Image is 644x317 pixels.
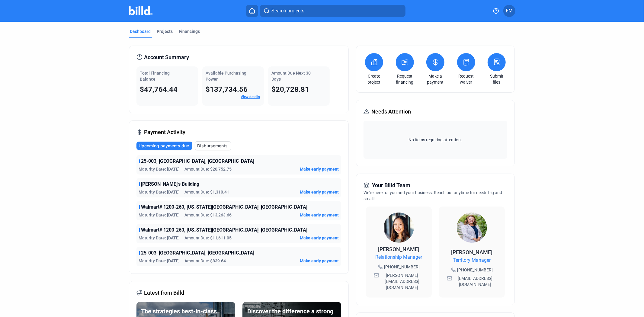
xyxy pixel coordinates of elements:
span: $137,734.56 [206,85,248,94]
span: Available Purchasing Power [206,71,247,82]
a: Submit files [486,73,507,85]
button: Make early payment [300,235,339,241]
span: [PHONE_NUMBER] [384,264,420,270]
button: Make early payment [300,189,339,195]
span: No items requiring attention. [366,137,505,143]
button: Make early payment [300,212,339,218]
div: Projects [157,28,173,34]
a: Make a payment [425,73,446,85]
span: Total Financing Balance [140,71,170,82]
a: Create project [364,73,385,85]
span: [PERSON_NAME][EMAIL_ADDRESS][DOMAIN_NAME] [380,272,424,290]
button: Upcoming payments due [136,142,192,150]
a: Request waiver [456,73,477,85]
div: Dashboard [130,28,151,34]
span: Walmart# 1200-260, [US_STATE][GEOGRAPHIC_DATA], [GEOGRAPHIC_DATA] [141,203,308,211]
span: Needs Attention [371,107,411,116]
span: Maturity Date: [DATE] [139,235,180,241]
button: Search projects [260,5,405,17]
span: Disbursements [197,143,228,149]
span: 25-003, [GEOGRAPHIC_DATA], [GEOGRAPHIC_DATA] [141,249,255,257]
span: Upcoming payments due [139,143,189,149]
div: Financings [179,28,200,34]
span: $20,728.81 [272,85,309,94]
span: Your Billd Team [372,181,410,190]
span: Maturity Date: [DATE] [139,189,180,195]
img: Territory Manager [457,213,487,243]
span: Amount Due: $20,752.75 [185,166,232,172]
a: Request financing [394,73,415,85]
img: Billd Company Logo [129,6,153,15]
span: Search projects [271,7,304,14]
span: Amount Due Next 30 Days [272,71,311,82]
span: Amount Due: $13,263.66 [185,212,232,218]
span: We're here for you and your business. Reach out anytime for needs big and small! [364,190,502,201]
span: [PERSON_NAME] [378,246,420,252]
span: 25-003, [GEOGRAPHIC_DATA], [GEOGRAPHIC_DATA] [141,158,255,165]
span: Amount Due: $11,611.05 [185,235,232,241]
span: Maturity Date: [DATE] [139,166,180,172]
button: Make early payment [300,166,339,172]
span: Amount Due: $1,310.41 [185,189,229,195]
span: EM [506,7,513,14]
span: Walmart# 1200-260, [US_STATE][GEOGRAPHIC_DATA], [GEOGRAPHIC_DATA] [141,226,308,234]
span: Territory Manager [453,257,491,264]
span: [PERSON_NAME] [451,249,493,255]
a: View details [241,95,260,99]
span: Maturity Date: [DATE] [139,258,180,264]
span: Relationship Manager [376,254,422,261]
span: [PERSON_NAME]'s Building [141,181,200,188]
span: Latest from Billd [144,289,184,297]
span: $47,764.44 [140,85,178,94]
span: Maturity Date: [DATE] [139,212,180,218]
img: Relationship Manager [384,213,414,243]
span: [PHONE_NUMBER] [457,267,493,273]
button: Make early payment [300,258,339,264]
button: Disbursements [195,141,231,150]
button: EM [503,5,515,17]
span: Payment Activity [144,128,186,136]
span: [EMAIL_ADDRESS][DOMAIN_NAME] [453,275,497,287]
span: Amount Due: $839.64 [185,258,226,264]
span: Account Summary [144,53,189,62]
